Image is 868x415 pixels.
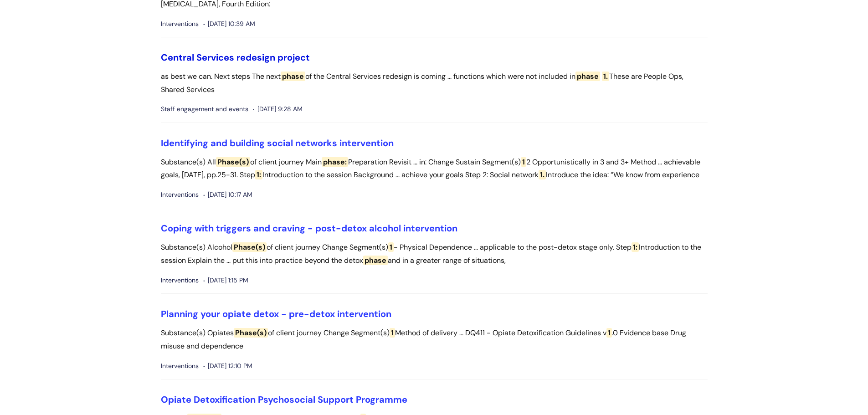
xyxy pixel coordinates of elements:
[363,256,388,265] span: phase
[203,189,252,200] span: [DATE] 10:17 AM
[521,157,526,167] span: 1
[388,242,394,252] span: 1
[281,72,305,81] span: phase
[161,394,407,405] a: Opiate Detoxification Psychosocial Support Programme
[575,72,600,81] span: phase
[161,18,199,30] span: Interventions
[161,327,708,353] p: Substance(s) Opiates of client journey Change Segment(s) Method of delivery ... DQ411 - Opiate De...
[161,137,394,149] a: Identifying and building social networks intervention
[161,308,391,320] a: Planning your opiate detox - pre-detox intervention
[255,170,262,179] span: 1:
[161,189,199,200] span: Interventions
[232,242,267,252] span: Phase(s)
[322,157,348,167] span: phase:
[161,241,708,267] p: Substance(s) Alcohol of client journey Change Segment(s) - Physical Dependence ... applicable to ...
[161,51,310,63] a: Central Services redesign project
[203,275,248,286] span: [DATE] 1:15 PM
[602,72,609,81] span: 1.
[203,360,252,372] span: [DATE] 12:10 PM
[161,360,199,372] span: Interventions
[203,18,255,30] span: [DATE] 10:39 AM
[606,328,612,338] span: 1
[216,157,250,167] span: Phase(s)
[253,103,303,115] span: [DATE] 9:28 AM
[161,222,457,234] a: Coping with triggers and craving - post-detox alcohol intervention
[161,70,708,97] p: as best we can. Next steps The next of the Central Services redesign is coming ... functions whic...
[161,275,199,286] span: Interventions
[632,242,639,252] span: 1:
[539,170,546,179] span: 1.
[390,328,395,338] span: 1
[161,156,708,182] p: Substance(s) All of client journey Main Preparation Revisit ... in: Change Sustain Segment(s) 2 O...
[161,103,248,115] span: Staff engagement and events
[234,328,268,338] span: Phase(s)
